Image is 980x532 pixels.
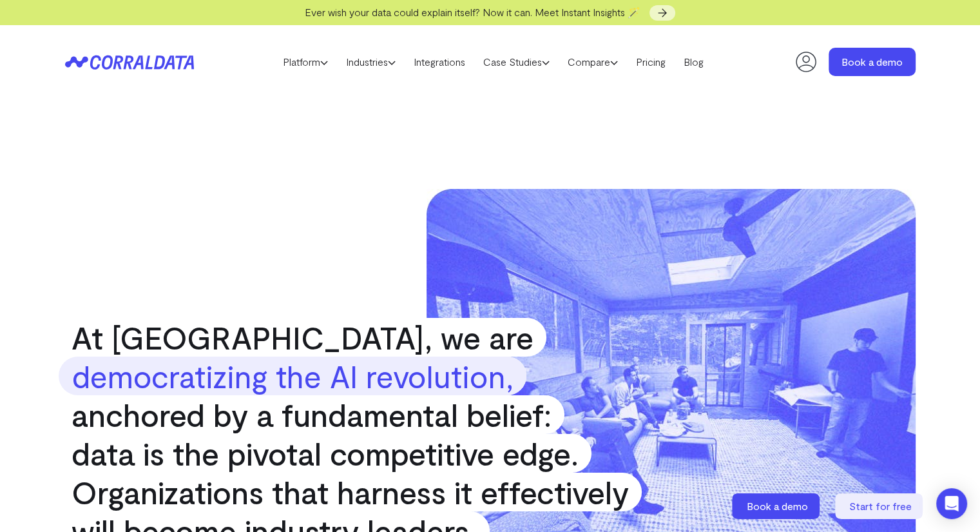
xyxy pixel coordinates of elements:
[835,493,925,519] a: Start for free
[274,52,337,72] a: Platform
[829,48,916,76] a: Book a demo
[559,52,627,72] a: Compare
[59,434,591,473] span: data is the pivotal competitive edge.
[747,500,808,512] span: Book a demo
[732,493,822,519] a: Book a demo
[59,473,642,511] span: Organizations that harness it effectively
[936,488,967,519] div: Open Intercom Messenger
[849,500,912,512] span: Start for free
[59,318,546,357] span: At [GEOGRAPHIC_DATA], we are
[627,52,675,72] a: Pricing
[474,52,559,72] a: Case Studies
[59,395,564,434] span: anchored by a fundamental belief:
[675,52,713,72] a: Blog
[305,6,640,18] span: Ever wish your data could explain itself? Now it can. Meet Instant Insights 🪄
[337,52,405,72] a: Industries
[405,52,474,72] a: Integrations
[59,357,526,395] strong: democratizing the AI revolution,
